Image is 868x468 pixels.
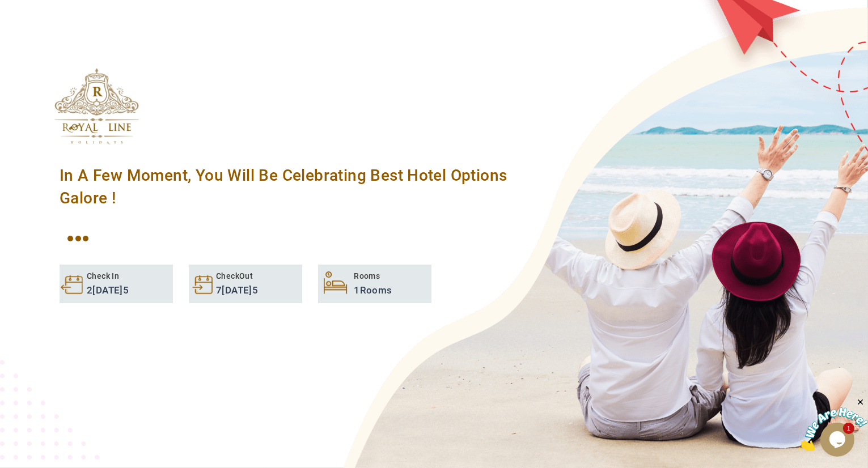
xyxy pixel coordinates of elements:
span: Check In [87,271,119,280]
img: The Royal Line Holidays [54,68,139,144]
span: [DATE]5 [222,283,259,297]
span: Rooms [354,283,429,297]
iframe: chat widget [798,397,868,451]
span: 2 [87,283,92,297]
span: In A Few Moment, You Will Be Celebrating Best Hotel options galore ! [60,164,511,228]
span: 1 [354,283,359,297]
span: Rooms [354,271,380,280]
span: [DATE]5 [92,283,129,297]
span: CheckOut [216,271,253,280]
span: 7 [216,283,222,297]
